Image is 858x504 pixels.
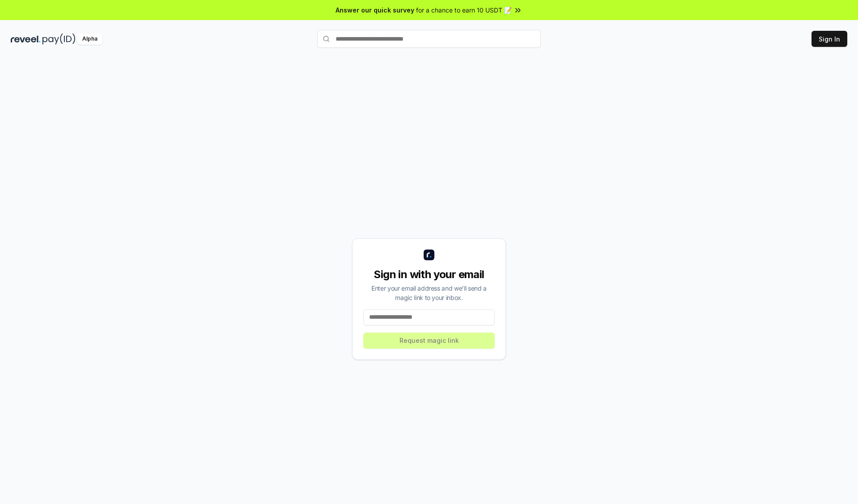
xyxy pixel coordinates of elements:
div: Enter your email address and we’ll send a magic link to your inbox. [363,283,495,302]
span: for a chance to earn 10 USDT 📝 [416,5,512,15]
img: pay_id [42,33,76,45]
div: Alpha [77,33,102,45]
div: Sign in with your email [363,267,495,282]
button: Sign In [812,31,847,47]
img: reveel_dark [11,33,41,45]
img: logo_small [424,250,434,260]
span: Answer our quick survey [336,5,414,15]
